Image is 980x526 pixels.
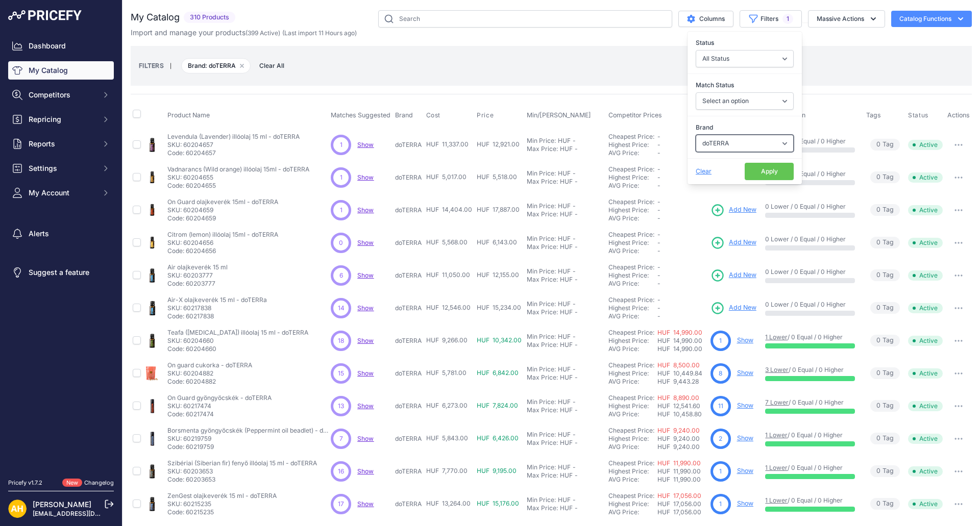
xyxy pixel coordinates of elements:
a: HUF 17,056.00 [657,492,701,499]
a: Show [357,402,374,410]
span: 1 [719,336,722,345]
div: Highest Price: [608,141,657,149]
p: / 0 Equal / 0 Higher [765,333,855,341]
span: Matches Suggested [331,111,390,119]
span: Actions [947,111,970,119]
span: 310 Products [184,12,235,23]
div: - [573,373,578,382]
span: Status [908,111,928,119]
span: HUF 5,518.00 [477,173,517,181]
span: - [657,312,660,320]
a: Add New [710,301,756,315]
a: Cheapest Price: [608,361,654,369]
img: Pricefy Logo [8,10,82,20]
div: Min Price: [527,235,556,243]
span: 0 [876,205,880,215]
div: HUF [558,300,571,308]
div: HUF [560,308,573,316]
p: SKU: 60204657 [167,141,300,149]
span: 6 [339,271,343,280]
small: FILTERS [139,62,164,69]
span: 0 [876,238,880,247]
span: HUF 11,337.00 [426,140,469,148]
a: [EMAIL_ADDRESS][DOMAIN_NAME] [33,510,139,517]
span: Tag [870,171,900,183]
a: Show [737,336,753,344]
span: Brand [395,111,413,119]
div: - [571,202,576,210]
a: Show [357,435,374,442]
div: HUF [558,333,571,341]
span: Show [357,304,374,312]
p: 0 Lower / 0 Equal / 0 Higher [765,137,855,145]
button: Massive Actions [808,10,885,28]
p: Code: 60204655 [167,182,309,190]
div: HUF [560,275,573,284]
span: Add New [729,303,756,313]
a: HUF 8,890.00 [657,394,699,402]
label: Status [696,38,794,48]
div: HUF [558,398,571,406]
div: - [573,275,578,284]
a: Cheapest Price: [608,459,654,467]
a: 1 Lower [765,464,788,471]
span: HUF 15,234.00 [477,304,521,311]
a: 7 Lower [765,398,789,406]
span: 14 [338,304,345,313]
span: Active [908,140,943,150]
div: Min Price: [527,398,556,406]
a: Add New [710,203,756,217]
div: AVG Price: [608,149,657,157]
div: Min Price: [527,333,556,341]
a: Show [737,434,753,442]
div: HUF [558,137,571,145]
span: - [657,231,660,238]
nav: Sidebar [8,37,114,466]
a: Show [357,271,374,279]
div: HUF [560,243,573,251]
label: Match Status [696,80,794,90]
span: Tag [870,367,900,379]
div: HUF [558,267,571,275]
a: Cheapest Price: [608,492,654,499]
a: Cheapest Price: [608,329,654,336]
span: Show [357,500,374,508]
span: HUF 10,449.84 [657,369,702,377]
a: Show [737,467,753,474]
p: 0 Lower / 0 Equal / 0 Higher [765,235,855,243]
span: HUF 17,887.00 [477,206,520,213]
span: - [657,280,660,287]
span: Show [357,141,374,148]
div: Highest Price: [608,337,657,345]
span: Show [357,369,374,377]
div: - [571,365,576,373]
button: Columns [678,11,733,27]
div: Highest Price: [608,173,657,182]
p: Vadnarancs (Wild orange) illóolaj 15ml - doTERRA [167,165,309,173]
span: HUF 12,155.00 [477,271,519,279]
span: ( ) [246,29,280,37]
span: 0 [339,238,343,247]
p: Code: 60217838 [167,312,267,320]
a: Show [357,206,374,214]
a: Show [357,173,374,181]
span: HUF 10,342.00 [477,336,522,344]
a: 3 Lower [765,366,789,373]
div: Max Price: [527,341,558,349]
p: 0 Lower / 0 Equal / 0 Higher [765,203,855,211]
p: doTERRA [395,271,422,280]
span: 0 [876,172,880,182]
span: Tag [870,269,900,281]
div: - [571,137,576,145]
span: HUF 6,842.00 [477,369,519,377]
span: HUF 12,546.00 [426,304,471,311]
p: doTERRA [395,337,422,345]
p: doTERRA [395,239,422,247]
a: 1 Lower [765,431,788,439]
div: - [573,243,578,251]
p: SKU: 60204660 [167,337,308,345]
div: Max Price: [527,178,558,186]
div: - [573,210,578,218]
